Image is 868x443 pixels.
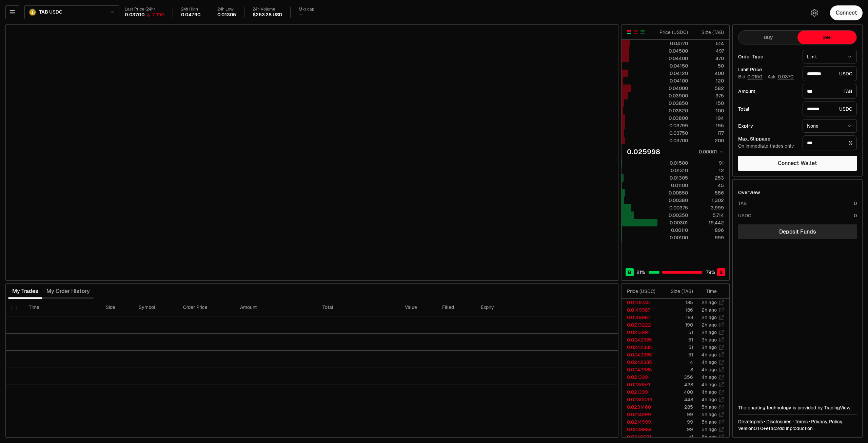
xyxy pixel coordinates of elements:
[661,388,693,396] td: 400
[694,55,724,62] div: 470
[437,299,475,316] th: Filled
[23,299,100,316] th: Time
[622,426,661,433] td: 0.0238984
[29,8,36,16] img: TAB.png
[100,299,133,316] th: Side
[738,404,857,411] div: The charting technology is provided by
[738,67,797,72] div: Limit Price
[803,119,857,133] button: None
[661,433,693,441] td: <1
[661,418,693,426] td: 99
[694,234,724,241] div: 999
[694,189,724,196] div: 586
[622,373,661,381] td: 0.0213991
[702,419,717,425] time: 5h ago
[658,85,688,92] div: 0.04000
[738,74,766,80] span: Bid -
[133,299,178,316] th: Symbol
[768,74,794,80] span: Ask
[661,366,693,373] td: 8
[702,426,717,432] time: 5h ago
[694,62,724,69] div: 50
[661,403,693,411] td: 285
[694,182,724,189] div: 45
[253,7,282,12] div: 24h Volume
[661,306,693,314] td: 186
[702,367,717,373] time: 4h ago
[658,70,688,77] div: 0.04120
[217,12,236,18] div: 0.01305
[622,366,661,373] td: 0.0242385
[738,89,797,94] div: Amount
[661,344,693,351] td: 51
[666,288,693,295] div: Size ( TAB )
[702,329,717,335] time: 2h ago
[658,160,688,166] div: 0.01500
[702,344,717,350] time: 3h ago
[317,299,399,316] th: Total
[777,74,794,79] button: 0.0370
[694,70,724,77] div: 400
[694,160,724,166] div: 91
[738,189,760,196] div: Overview
[738,124,797,128] div: Expiry
[658,189,688,196] div: 0.00850
[694,77,724,84] div: 120
[622,358,661,366] td: 0.0242385
[658,130,688,136] div: 0.03750
[658,212,688,219] div: 0.00350
[747,74,763,79] button: 0.0150
[235,299,317,316] th: Amount
[702,307,717,313] time: 2h ago
[627,288,660,295] div: Price ( USDC )
[702,374,717,380] time: 4h ago
[661,411,693,418] td: 99
[11,305,17,310] button: Select all
[658,137,688,144] div: 0.03700
[811,418,843,425] a: Privacy Policy
[125,12,145,18] div: 0.03700
[181,12,201,18] div: 0.04790
[661,351,693,358] td: 51
[702,389,717,395] time: 4h ago
[738,425,857,432] div: Version 0.1.0 + in production
[181,7,201,12] div: 24h High
[622,396,661,403] td: 0.0230036
[661,329,693,336] td: 51
[803,84,857,99] div: TAB
[658,122,688,129] div: 0.03799
[658,29,688,36] div: Price ( USDC )
[658,234,688,241] div: 0.00100
[661,373,693,381] td: 356
[626,30,632,35] button: Show Buy and Sell Orders
[622,344,661,351] td: 0.0242385
[738,224,857,239] a: Deposit Funds
[803,101,857,116] div: USDC
[178,299,235,316] th: Order Price
[658,77,688,84] div: 0.04100
[824,405,850,411] a: TradingView
[658,174,688,181] div: 0.01305
[797,31,856,44] button: Sell
[217,7,236,12] div: 24h Low
[622,329,661,336] td: 0.0213991
[719,269,723,276] span: S
[702,434,717,440] time: 8h ago
[738,212,751,219] div: USDC
[694,48,724,54] div: 497
[658,92,688,99] div: 0.03900
[8,284,42,298] button: My Trades
[661,358,693,366] td: 4
[640,30,645,35] button: Show Buy Orders Only
[738,143,797,149] div: On immediate trades only
[738,31,797,44] button: Buy
[49,9,62,15] span: USDC
[697,148,724,156] button: 0.00001
[622,388,661,396] td: 0.0213991
[39,9,48,15] span: TAB
[694,40,724,47] div: 514
[658,219,688,226] div: 0.00301
[661,381,693,388] td: 428
[125,7,164,12] div: Last Price (24h)
[6,25,618,280] iframe: Financial Chart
